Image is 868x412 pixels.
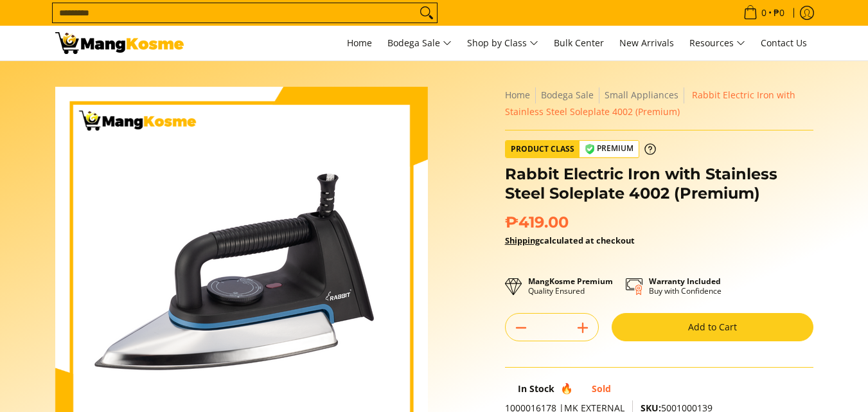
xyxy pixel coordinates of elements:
[341,26,378,60] a: Home
[613,26,680,60] a: New Arrivals
[505,89,530,101] a: Home
[683,26,752,60] a: Resources
[55,32,184,54] img: Rabbit Electric Iron with Stainless Steel Soleplate l Mang Kosme
[612,313,813,341] button: Add to Cart
[505,213,569,232] span: ₱419.00
[619,37,674,49] span: New Arrivals
[506,318,536,338] button: Subtract
[772,8,786,17] span: ₱0
[580,141,639,157] span: Premium
[740,6,788,20] span: •
[505,165,813,203] h1: Rabbit Electric Iron with Stainless Steel Soleplate 4002 (Premium)
[554,37,604,49] span: Bulk Center
[518,382,554,395] span: In Stock
[347,37,372,49] span: Home
[416,3,437,22] button: Search
[505,140,656,158] a: Product Class Premium
[754,26,813,60] a: Contact Us
[505,89,795,118] span: Rabbit Electric Iron with Stainless Steel Soleplate 4002 (Premium)
[197,26,813,60] nav: Main Menu
[506,141,580,157] span: Product Class
[467,35,538,51] span: Shop by Class
[585,144,595,154] img: premium-badge-icon.webp
[761,37,807,49] span: Contact Us
[505,235,635,246] strong: calculated at checkout
[387,35,452,51] span: Bodega Sale
[547,26,610,60] a: Bulk Center
[759,8,768,17] span: 0
[505,235,540,246] a: Shipping
[649,276,721,287] strong: Warranty Included
[505,87,813,120] nav: Breadcrumbs
[381,26,458,60] a: Bodega Sale
[649,276,722,296] p: Buy with Confidence
[567,318,598,338] button: Add
[461,26,545,60] a: Shop by Class
[541,89,594,101] a: Bodega Sale
[689,35,745,51] span: Resources
[528,276,613,287] strong: MangKosme Premium
[592,382,611,395] span: Sold
[605,89,678,101] a: Small Appliances
[528,276,613,296] p: Quality Ensured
